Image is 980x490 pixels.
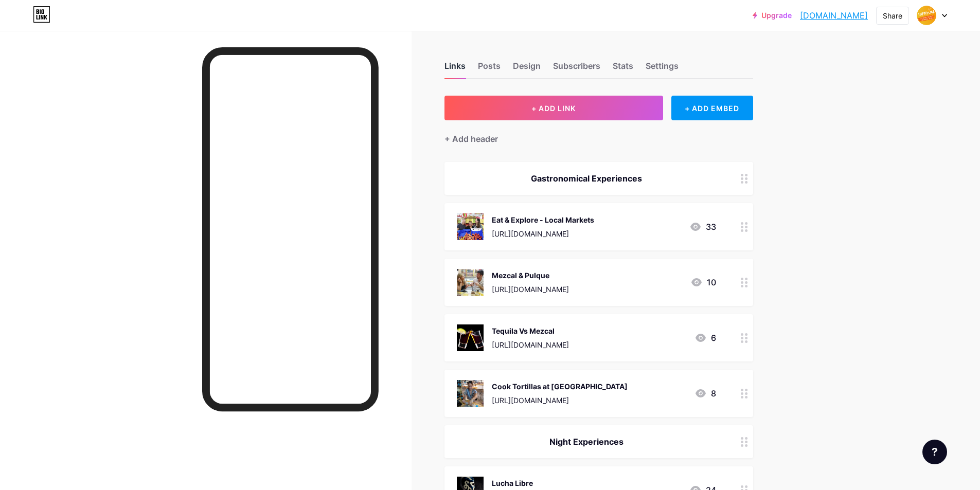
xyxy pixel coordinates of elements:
[457,380,484,407] img: Cook Tortillas at Exotic Market
[457,213,484,240] img: Eat & Explore - Local Markets
[444,60,466,78] div: Links
[689,221,716,233] div: 33
[492,214,594,225] div: Eat & Explore - Local Markets
[492,284,569,295] div: [URL][DOMAIN_NAME]
[492,228,594,239] div: [URL][DOMAIN_NAME]
[444,133,498,145] div: + Add header
[457,435,716,448] div: Night Experiences
[457,324,484,351] img: Tequila Vs Mezcal
[531,104,576,113] span: + ADD LINK
[883,10,902,21] div: Share
[613,60,633,78] div: Stats
[553,60,600,78] div: Subscribers
[492,478,569,488] div: Lucha Libre
[492,395,628,406] div: [URL][DOMAIN_NAME]
[694,387,716,400] div: 8
[753,11,792,20] a: Upgrade
[492,270,569,281] div: Mezcal & Pulque
[800,9,868,22] a: [DOMAIN_NAME]
[457,172,716,185] div: Gastronomical Experiences
[513,60,541,78] div: Design
[694,332,716,344] div: 6
[492,339,569,350] div: [URL][DOMAIN_NAME]
[671,96,753,120] div: + ADD EMBED
[917,6,936,25] img: trippersmx
[492,325,569,336] div: Tequila Vs Mezcal
[478,60,501,78] div: Posts
[457,269,484,296] img: Mezcal & Pulque
[492,381,628,392] div: Cook Tortillas at [GEOGRAPHIC_DATA]
[444,96,663,120] button: + ADD LINK
[690,276,716,288] div: 10
[646,60,679,78] div: Settings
